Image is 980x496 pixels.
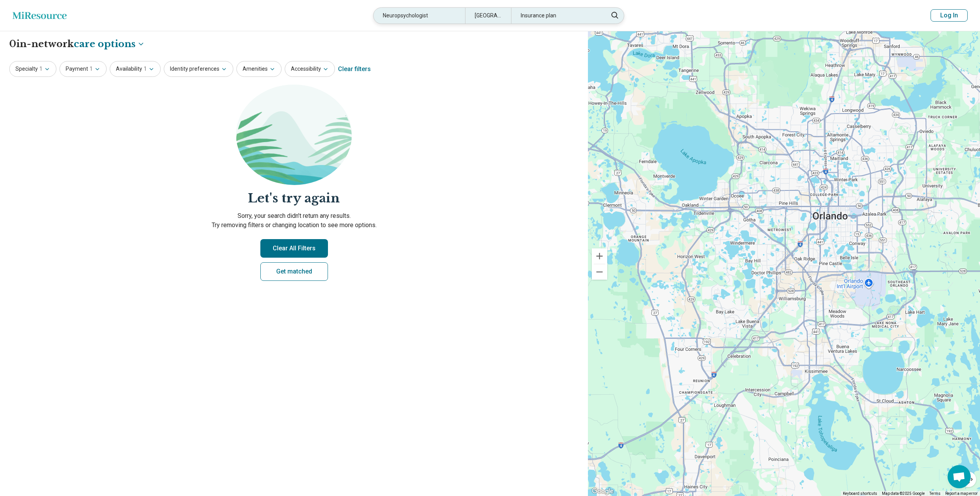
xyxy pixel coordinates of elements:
div: Clear filters [338,60,371,78]
span: 1 [39,65,42,73]
div: Neuropsychologist [374,8,465,24]
span: 1 [90,65,93,73]
a: Terms (opens in new tab) [929,491,941,496]
button: Identity preferences [164,61,233,77]
span: Map data ©2025 Google [882,491,925,496]
h2: Let's try again [9,190,579,207]
button: Availability1 [110,61,161,77]
button: Specialty1 [9,61,56,77]
button: Log In [931,9,968,22]
p: Sorry, your search didn’t return any results. Try removing filters or changing location to see mo... [9,211,579,230]
a: Report a map error [945,491,978,496]
div: Open chat [948,465,971,488]
button: Clear All Filters [260,239,328,258]
button: Accessibility [285,61,335,77]
h1: 0 in-network [9,37,145,51]
div: Insurance plan [511,8,603,24]
div: [GEOGRAPHIC_DATA], FL 32819 [465,8,511,24]
span: 1 [144,65,147,73]
button: Zoom out [592,264,607,280]
span: care options [74,37,136,51]
button: Zoom in [592,248,607,264]
a: Get matched [260,262,328,281]
button: Payment1 [59,61,107,77]
button: Care options [74,37,145,51]
button: Amenities [236,61,282,77]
